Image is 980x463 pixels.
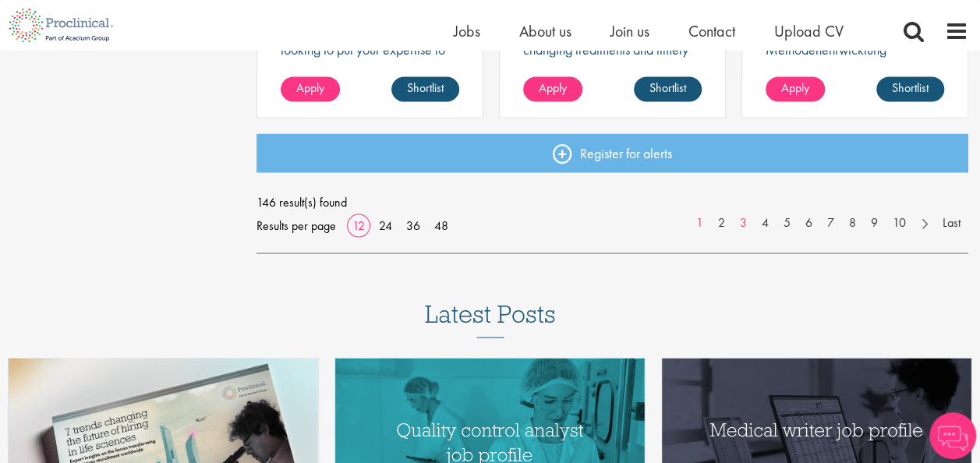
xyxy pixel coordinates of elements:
[256,190,968,214] span: 146 result(s) found
[347,217,370,233] a: 12
[523,76,582,101] a: Apply
[401,217,426,233] a: 36
[373,217,398,233] a: 24
[610,21,649,41] a: Join us
[454,21,480,41] a: Jobs
[425,300,556,338] h3: Latest Posts
[256,214,336,237] span: Results per page
[776,214,798,231] a: 5
[929,412,976,459] img: Chatbot
[798,214,820,231] a: 6
[754,214,777,231] a: 4
[519,21,571,41] a: About us
[732,214,755,231] a: 3
[688,214,711,231] a: 1
[766,76,825,101] a: Apply
[634,76,702,101] a: Shortlist
[819,214,842,231] a: 7
[539,80,567,96] span: Apply
[841,214,864,231] a: 8
[781,80,809,96] span: Apply
[296,80,324,96] span: Apply
[876,76,944,101] a: Shortlist
[429,217,454,233] a: 48
[710,214,733,231] a: 2
[688,21,735,41] a: Contact
[935,214,968,231] a: Last
[863,214,886,231] a: 9
[281,76,340,101] a: Apply
[391,76,459,101] a: Shortlist
[885,214,914,231] a: 10
[256,133,968,172] a: Register for alerts
[774,21,844,41] a: Upload CV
